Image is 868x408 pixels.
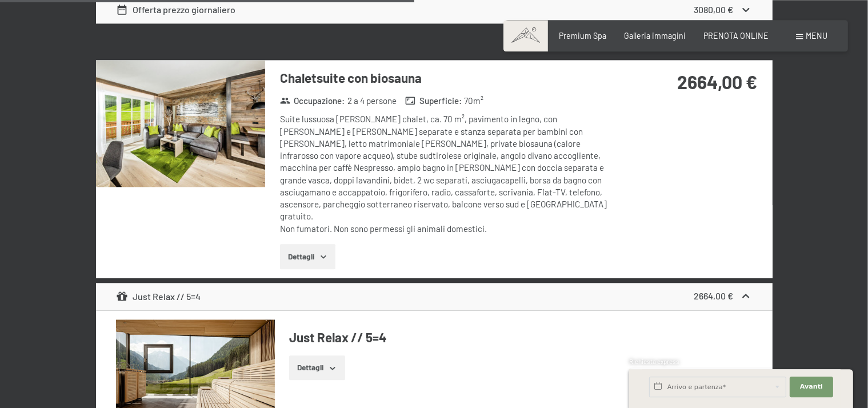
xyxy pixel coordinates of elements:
button: Avanti [790,377,833,397]
strong: 3080,00 € [694,4,733,15]
h4: Just Relax // 5=4 [289,329,752,346]
div: Suite lussuosa [PERSON_NAME] chalet, ca. 70 m², pavimento in legno, con [PERSON_NAME] e [PERSON_N... [280,113,620,235]
span: 2 a 4 persone [347,95,397,107]
div: Just Relax // 5=42664,00 € [96,283,773,310]
strong: 2664,00 € [694,290,733,301]
a: Galleria immagini [624,31,686,41]
span: 70 m² [464,95,483,107]
span: Avanti [800,382,823,391]
strong: Superficie : [405,95,462,107]
div: Offerta prezzo giornaliero [116,3,235,17]
a: PRENOTA ONLINE [703,31,769,41]
button: Dettagli [280,244,335,269]
strong: 2664,00 € [677,71,757,93]
a: Premium Spa [559,31,606,41]
span: Richiesta express [629,358,679,365]
h3: Chaletsuite con biosauna [280,69,620,87]
div: Just Relax // 5=4 [116,290,201,303]
span: Menu [806,31,828,41]
button: Dettagli [289,355,345,381]
strong: Occupazione : [280,95,345,107]
img: mss_renderimg.php [96,60,265,187]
